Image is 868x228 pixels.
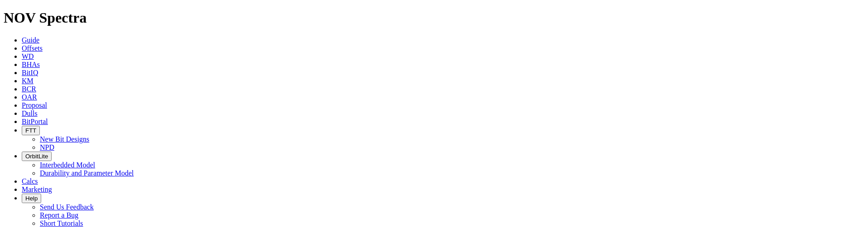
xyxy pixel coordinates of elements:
[4,9,864,26] h1: NOV Spectra
[40,203,94,211] a: Send Us Feedback
[22,177,38,185] a: Calcs
[22,69,38,76] a: BitIQ
[22,52,34,60] a: WD
[22,185,52,193] a: Marketing
[22,85,36,93] a: BCR
[22,77,33,85] a: KM
[25,127,36,134] span: FTT
[25,153,48,160] span: OrbitLite
[40,211,78,219] a: Report a Bug
[40,169,134,177] a: Durability and Parameter Model
[22,152,52,161] button: OrbitLite
[22,118,48,125] a: BitPortal
[22,93,37,101] a: OAR
[22,61,40,68] a: BHAs
[40,161,95,169] a: Interbedded Model
[22,194,41,203] button: Help
[22,101,47,109] a: Proposal
[22,36,39,44] a: Guide
[40,219,83,227] a: Short Tutorials
[25,195,38,202] span: Help
[22,126,40,135] button: FTT
[22,44,43,52] a: Offsets
[40,143,54,151] a: NPD
[22,109,38,117] a: Dulls
[40,135,89,143] a: New Bit Designs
